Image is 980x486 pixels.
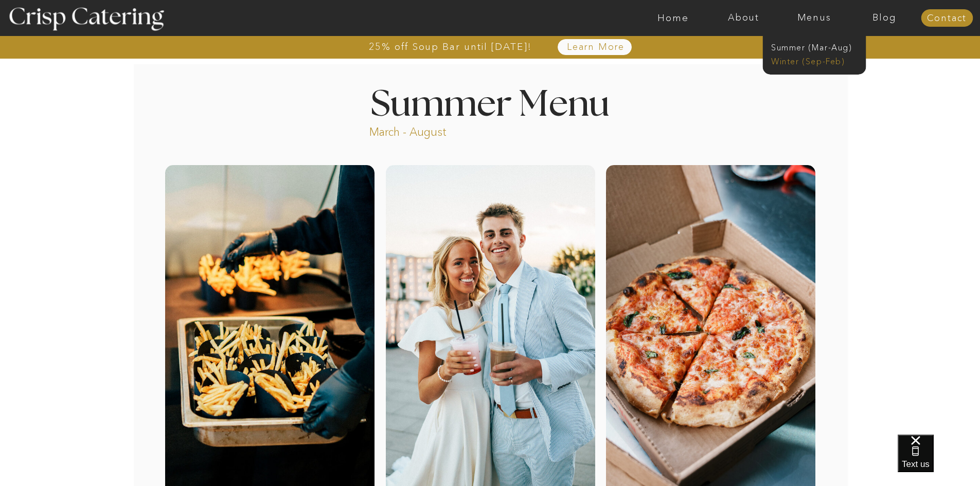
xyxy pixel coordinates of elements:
a: Winter (Sep-Feb) [771,56,856,65]
a: Blog [849,13,920,23]
a: Home [638,13,708,23]
a: About [708,13,779,23]
h1: Summer Menu [347,87,633,117]
a: Summer (Mar-Aug) [771,42,863,51]
a: Menus [779,13,849,23]
p: March - August [369,124,511,136]
a: Contact [921,13,973,24]
a: Learn More [543,42,649,52]
a: 25% off Soup Bar until [DATE]! [332,42,569,52]
iframe: podium webchat widget bubble [898,435,980,486]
